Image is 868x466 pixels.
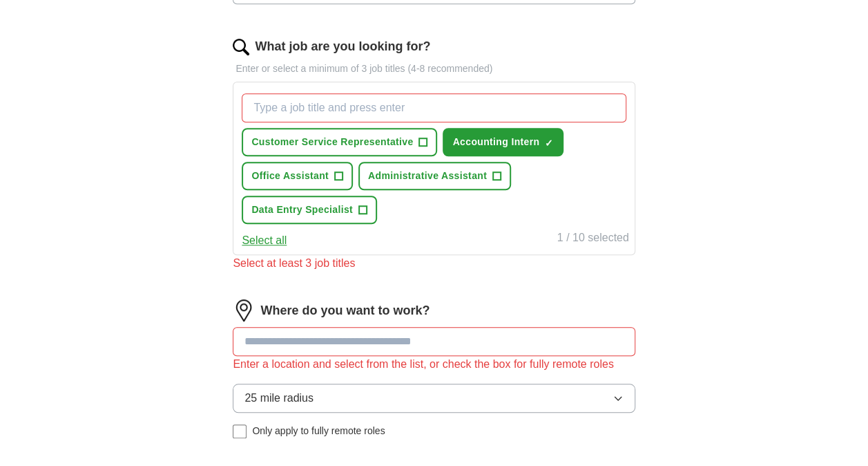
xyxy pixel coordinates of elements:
label: Where do you want to work? [260,301,430,320]
div: Enter a location and select from the list, or check the box for fully remote roles [233,356,635,373]
img: location.png [233,299,255,321]
div: Select at least 3 job titles [233,255,635,272]
span: Office Assistant [251,169,329,183]
button: Office Assistant [242,162,353,190]
button: Customer Service Representative [242,128,437,156]
span: Administrative Assistant [368,169,487,183]
div: 1 / 10 selected [557,230,629,249]
span: Customer Service Representative [251,135,413,149]
button: Data Entry Specialist [242,196,377,224]
span: Only apply to fully remote roles [252,424,385,438]
input: Type a job title and press enter [242,93,626,122]
p: Enter or select a minimum of 3 job titles (4-8 recommended) [233,62,635,76]
span: 25 mile radius [244,390,314,407]
span: Accounting Intern [452,135,539,149]
button: 25 mile radius [233,384,635,413]
input: Only apply to fully remote roles [233,425,247,438]
label: What job are you looking for? [255,37,430,56]
button: Select all [242,232,287,249]
button: Administrative Assistant [358,162,511,190]
img: search.png [233,39,249,55]
span: Data Entry Specialist [251,203,353,217]
button: Accounting Intern✓ [443,128,563,156]
span: ✓ [545,138,553,149]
